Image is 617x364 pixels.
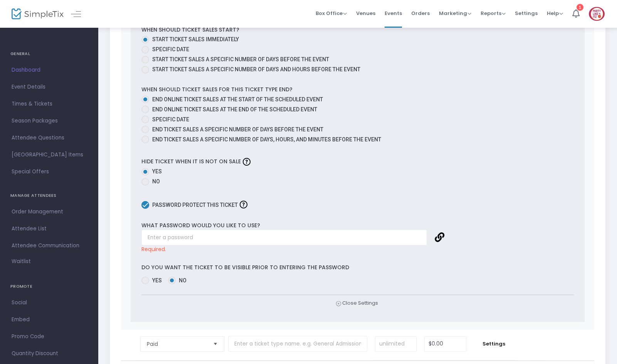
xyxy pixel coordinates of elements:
[152,46,189,52] span: Specific Date
[152,66,360,72] span: Start ticket sales a specific number of days and hours before the event
[149,178,160,186] span: No
[141,26,239,34] label: When should ticket sales start?
[411,3,430,23] span: Orders
[12,332,87,342] span: Promo Code
[141,86,293,94] label: When should ticket sales for this ticket type end?
[12,82,87,92] span: Event Details
[12,349,87,359] span: Quantity Discount
[210,337,221,351] button: Select
[10,188,88,203] h4: MANAGE ATTENDEES
[152,136,381,143] span: End ticket sales a specific number of days, hours, and minutes before the event
[12,258,31,265] span: Waitlist
[12,298,87,308] span: Social
[356,3,375,23] span: Venues
[141,221,260,230] label: What Password would you like to use?
[141,156,252,168] label: Hide ticket when it is not on sale
[12,133,87,143] span: Attendee Questions
[12,315,87,325] span: Embed
[474,340,514,348] span: Settings
[149,168,162,176] span: Yes
[240,201,247,208] img: question-mark
[152,96,323,102] span: End online ticket sales at the start of the scheduled event
[176,277,187,285] span: No
[12,224,87,234] span: Attendee List
[228,336,367,352] input: Enter a ticket type name. e.g. General Admission
[425,337,466,351] input: Price
[152,36,239,42] span: Start ticket sales immediately
[152,200,238,210] span: Password protect this ticket
[152,126,323,133] span: End ticket sales a specific number of days before the event
[336,299,378,307] span: Close Settings
[152,116,189,122] span: Specific Date
[152,106,317,112] span: End online ticket sales at the end of the scheduled event
[316,10,347,17] span: Box Office
[12,116,87,126] span: Season Packages
[385,3,402,23] span: Events
[141,263,349,272] label: Do you want the ticket to be visible prior to entering the password
[152,56,329,62] span: Start ticket sales a specific number of days before the event
[577,4,583,11] div: 1
[12,241,87,251] span: Attendee Communication
[12,150,87,160] span: [GEOGRAPHIC_DATA] Items
[10,46,88,62] h4: GENERAL
[515,3,538,23] span: Settings
[12,99,87,109] span: Times & Tickets
[12,167,87,177] span: Special Offers
[141,230,427,245] input: Enter a password
[375,337,416,351] input: unlimited
[439,10,471,17] span: Marketing
[141,245,166,253] p: Required.
[12,207,87,217] span: Order Management
[147,340,207,348] span: Paid
[12,65,87,75] span: Dashboard
[547,10,563,17] span: Help
[481,10,506,17] span: Reports
[243,158,250,166] img: question-mark
[10,279,88,294] h4: PROMOTE
[149,277,162,285] span: Yes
